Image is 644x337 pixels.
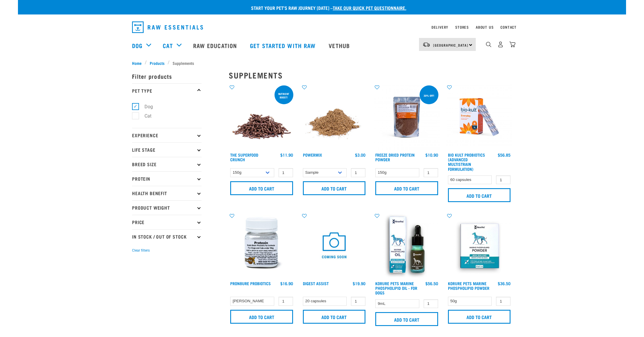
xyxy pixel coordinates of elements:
div: nutrient boost! [275,89,293,102]
img: 2023 AUG RE Product1724 [447,84,512,150]
a: Vethub [323,34,357,57]
a: About Us [476,26,493,28]
nav: breadcrumbs [132,60,512,66]
a: Delivery [431,26,448,28]
input: 1 [424,299,438,308]
a: Bio Kult Probiotics (Advanced Multistrain Formulation) [448,154,485,170]
a: ProN8ure Probiotics [230,282,271,284]
a: Raw Education [187,34,244,57]
nav: dropdown navigation [127,19,517,35]
label: Dog [135,103,155,110]
input: 1 [496,175,511,184]
input: 1 [424,168,438,177]
img: home-icon@2x.png [509,41,515,47]
input: Add to cart [375,312,438,326]
div: 30% off! [421,91,437,100]
input: 1 [351,297,365,306]
span: Home [132,60,142,66]
img: 1311 Superfood Crunch 01 [229,84,294,150]
div: $56.50 [425,281,438,286]
p: Life Stage [132,142,202,157]
p: In Stock / Out Of Stock [132,229,202,244]
label: Cat [135,112,154,120]
a: Cat [163,41,173,50]
img: Raw Essentials Logo [132,21,203,33]
img: FD Protein Powder [374,84,440,150]
img: COMING SOON [301,213,367,278]
div: $36.50 [498,281,511,286]
input: Add to cart [375,181,438,195]
p: Breed Size [132,157,202,171]
a: Get started with Raw [244,34,323,57]
a: The Superfood Crunch [230,154,258,160]
input: Add to cart [303,310,366,324]
div: $10.90 [425,153,438,157]
img: Plastic Bottle Of Protexin For Dogs And Cats [229,213,294,278]
a: Powermix [303,154,322,156]
a: Stores [455,26,469,28]
input: Add to cart [230,181,293,195]
input: 1 [279,168,293,177]
div: $19.90 [353,281,365,286]
input: Add to cart [448,188,511,202]
div: $11.90 [280,153,293,157]
a: Dog [132,41,142,50]
span: [GEOGRAPHIC_DATA] [433,44,468,46]
a: Digest Assist [303,282,329,284]
img: Pile Of PowerMix For Pets [301,84,367,150]
a: Home [132,60,145,66]
p: Filter products [132,69,202,83]
nav: dropdown navigation [18,34,626,57]
div: $16.90 [280,281,293,286]
a: take our quick pet questionnaire. [333,6,406,9]
p: Pet Type [132,83,202,98]
input: 1 [496,297,511,306]
span: Products [150,60,164,66]
img: home-icon-1@2x.png [486,42,491,47]
h2: Supplements [229,71,512,80]
a: Freeze Dried Protein Powder [375,154,415,160]
button: Clear filters [132,248,150,253]
p: Experience [132,128,202,142]
div: $3.00 [355,153,365,157]
input: 1 [279,297,293,306]
a: Products [147,60,168,66]
p: Product Weight [132,200,202,215]
div: $56.85 [498,153,511,157]
input: 1 [351,168,365,177]
a: Contact [500,26,517,28]
p: Protein [132,171,202,186]
img: van-moving.png [422,42,430,47]
p: Start your pet’s raw journey [DATE] – [22,4,630,11]
img: user.png [497,41,504,47]
img: OI Lfront 1024x1024 [374,213,440,278]
input: Add to cart [230,310,293,324]
p: Price [132,215,202,229]
img: POWDER01 65ae0065 919d 4332 9357 5d1113de9ef1 1024x1024 [447,213,512,278]
p: Health Benefit [132,186,202,200]
input: Add to cart [303,181,366,195]
a: Korure Pets Marine Phospholipid Powder [448,282,489,289]
a: Korure Pets Marine Phospholipid Oil - for Dogs [375,282,417,294]
input: Add to cart [448,310,511,324]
